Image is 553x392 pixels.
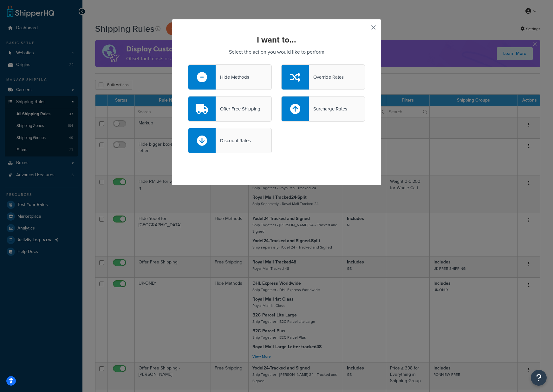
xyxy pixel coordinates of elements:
[309,104,347,113] div: Surcharge Rates
[216,73,249,82] div: Hide Methods
[216,104,260,113] div: Offer Free Shipping
[531,370,547,386] button: Open Resource Center
[309,73,344,82] div: Override Rates
[188,48,365,56] p: Select the action you would like to perform
[257,34,296,46] strong: I want to...
[216,136,251,145] div: Discount Rates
